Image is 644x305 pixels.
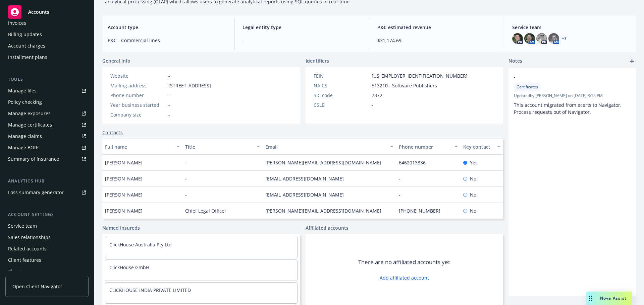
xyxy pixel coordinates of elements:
[5,120,89,130] a: Manage certificates
[8,187,64,198] div: Loss summary generator
[105,175,143,182] span: [PERSON_NAME]
[8,29,42,40] div: Billing updates
[372,92,382,99] span: 7372
[377,37,496,44] span: $31,174.69
[168,101,170,108] span: -
[5,211,89,218] div: Account settings
[5,221,89,231] a: Service team
[243,24,361,31] span: Legal entity type
[508,68,636,121] div: -CertificatesUpdatedby [PERSON_NAME] on [DATE] 3:15 PMThis account migrated from ecerts to Naviga...
[109,241,172,248] a: ClickHouse Australia Pty Ltd
[562,36,567,41] a: +7
[5,187,89,198] a: Loss summary generator
[265,208,387,214] a: [PERSON_NAME][EMAIL_ADDRESS][DOMAIN_NAME]
[396,139,460,155] button: Phone number
[5,243,89,254] a: Related accounts
[8,154,59,164] div: Summary of insurance
[306,57,329,64] span: Identifiers
[372,72,468,79] span: [US_EMPLOYER_IDENTIFICATION_NUMBER]
[8,243,47,254] div: Related accounts
[5,29,89,40] a: Billing updates
[5,18,89,28] a: Invoices
[586,292,632,305] button: Nova Assist
[168,73,170,79] a: -
[8,18,26,28] div: Invoices
[314,82,369,89] div: NAICS
[399,143,450,150] div: Phone number
[5,52,89,63] a: Installment plans
[5,97,89,107] a: Policy checking
[628,57,636,65] a: add
[105,207,143,214] span: [PERSON_NAME]
[306,224,348,231] a: Affiliated accounts
[110,92,166,99] div: Phone number
[470,159,478,166] span: Yes
[243,37,361,44] span: -
[5,41,89,51] a: Account charges
[514,102,623,115] span: This account migrated from ecerts to Navigator. Process requests out of Navigator.
[399,175,406,182] a: -
[470,191,476,198] span: No
[8,266,37,277] div: Client access
[5,154,89,164] a: Summary of insurance
[5,76,89,83] div: Tools
[8,85,37,96] div: Manage files
[8,131,42,142] div: Manage claims
[5,266,89,277] a: Client access
[586,292,595,305] div: Drag to move
[5,108,89,119] a: Manage exposures
[5,178,89,184] div: Analytics hub
[110,101,166,108] div: Year business started
[399,159,431,166] a: 6462013836
[372,82,437,89] span: 513210 - Software Publishers
[110,72,166,79] div: Website
[168,92,170,99] span: -
[314,101,369,108] div: CSLB
[517,84,538,90] span: Certificates
[8,221,37,231] div: Service team
[536,33,547,44] img: photo
[463,143,493,150] div: Key contact
[109,287,191,293] a: CLICKHOUSE INDIA PRIVATE LIMITED
[105,191,143,198] span: [PERSON_NAME]
[314,92,369,99] div: SIC code
[185,175,187,182] span: -
[102,57,130,64] span: General info
[399,208,446,214] a: [PHONE_NUMBER]
[314,72,369,79] div: FEIN
[182,139,263,155] button: Title
[512,33,523,44] img: photo
[5,255,89,265] a: Client features
[8,108,51,119] div: Manage exposures
[399,192,406,198] a: -
[470,175,476,182] span: No
[5,131,89,142] a: Manage claims
[12,283,62,290] span: Open Client Navigator
[8,97,42,107] div: Policy checking
[8,41,45,51] div: Account charges
[358,258,450,266] span: There are no affiliated accounts yet
[5,142,89,153] a: Manage BORs
[110,111,166,118] div: Company size
[109,264,149,271] a: ClickHouse GmbH
[265,175,349,182] a: [EMAIL_ADDRESS][DOMAIN_NAME]
[512,24,631,31] span: Service team
[600,295,627,301] span: Nova Assist
[8,255,41,265] div: Client features
[108,37,226,44] span: P&C - Commercial lines
[8,120,52,130] div: Manage certificates
[461,139,503,155] button: Key contact
[514,93,631,99] span: Updated by [PERSON_NAME] on [DATE] 3:15 PM
[8,52,47,63] div: Installment plans
[265,143,386,150] div: Email
[102,224,140,231] a: Named insureds
[102,139,182,155] button: Full name
[185,143,253,150] div: Title
[377,24,496,31] span: P&C estimated revenue
[5,3,89,21] a: Accounts
[265,159,387,166] a: [PERSON_NAME][EMAIL_ADDRESS][DOMAIN_NAME]
[265,192,349,198] a: [EMAIL_ADDRESS][DOMAIN_NAME]
[8,142,40,153] div: Manage BORs
[508,57,522,65] span: Notes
